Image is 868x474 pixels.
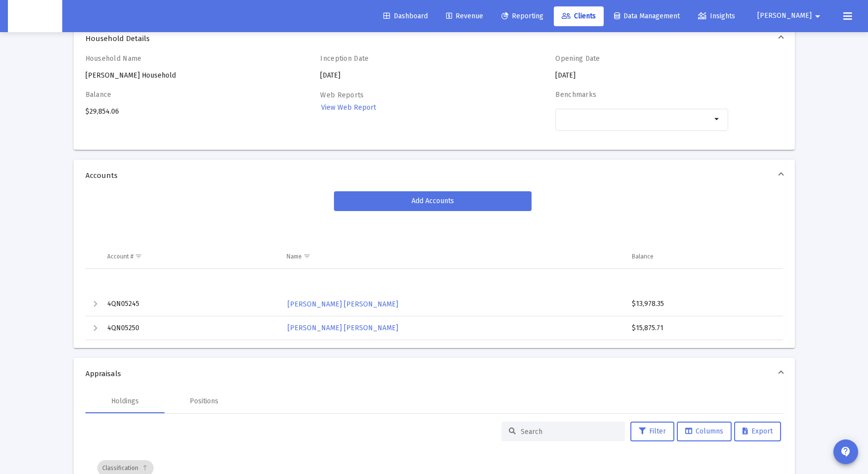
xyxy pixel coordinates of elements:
[555,90,728,99] h4: Benchmarks
[632,253,654,260] div: Balance
[812,6,824,26] mat-icon: arrow_drop_down
[494,6,551,26] a: Reporting
[757,12,812,20] span: [PERSON_NAME]
[85,54,258,63] h4: Household Name
[85,90,258,142] div: $29,854.06
[287,321,399,335] a: [PERSON_NAME] [PERSON_NAME]
[555,54,728,63] h4: Opening Date
[606,6,688,26] a: Data Management
[412,197,454,205] span: Add Accounts
[677,422,732,441] button: Columns
[639,427,666,435] span: Filter
[383,12,428,20] span: Dashboard
[438,6,491,26] a: Revenue
[840,446,852,458] mat-icon: contact_support
[320,54,493,81] div: [DATE]
[446,12,483,20] span: Revenue
[625,245,783,268] td: Column Balance
[74,23,795,54] mat-expansion-panel-header: Household Details
[554,6,604,26] a: Clients
[321,103,376,112] span: View Web Report
[288,324,398,332] span: [PERSON_NAME] [PERSON_NAME]
[85,221,783,340] div: Data grid
[85,34,779,43] span: Household Details
[100,316,280,340] td: 4QN05250
[287,253,302,260] div: Name
[100,293,280,316] td: 4QN05245
[190,396,218,406] div: Positions
[698,12,735,20] span: Insights
[135,253,142,260] span: Show filter options for column 'Account #'
[630,422,674,441] button: Filter
[501,12,543,20] span: Reporting
[320,91,364,99] label: Web Reports
[745,6,835,26] button: [PERSON_NAME]
[734,422,781,441] button: Export
[74,54,795,150] div: Household Details
[85,316,100,340] td: Expand
[111,396,139,406] div: Holdings
[521,428,618,436] input: Search
[561,113,711,125] mat-chip-list: Selection
[85,293,100,316] td: Expand
[85,54,258,81] div: [PERSON_NAME] Household
[15,6,55,26] img: Dashboard
[320,54,493,63] h4: Inception Date
[74,358,795,389] mat-expansion-panel-header: Appraisals
[743,427,773,435] span: Export
[85,369,779,379] span: Appraisals
[303,253,311,260] span: Show filter options for column 'Name'
[74,160,795,191] mat-expansion-panel-header: Accounts
[107,253,133,260] div: Account #
[320,100,377,115] a: View Web Report
[632,299,774,309] div: $13,978.35
[280,245,625,268] td: Column Name
[100,245,280,268] td: Column Account #
[334,191,532,211] button: Add Accounts
[632,323,774,333] div: $15,875.71
[288,300,398,308] span: [PERSON_NAME] [PERSON_NAME]
[85,90,258,99] h4: Balance
[711,113,723,125] mat-icon: arrow_drop_down
[614,12,680,20] span: Data Management
[562,12,596,20] span: Clients
[555,54,728,81] div: [DATE]
[375,6,436,26] a: Dashboard
[685,427,723,435] span: Columns
[74,191,795,348] div: Accounts
[85,171,779,180] span: Accounts
[287,297,399,311] a: [PERSON_NAME] [PERSON_NAME]
[690,6,743,26] a: Insights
